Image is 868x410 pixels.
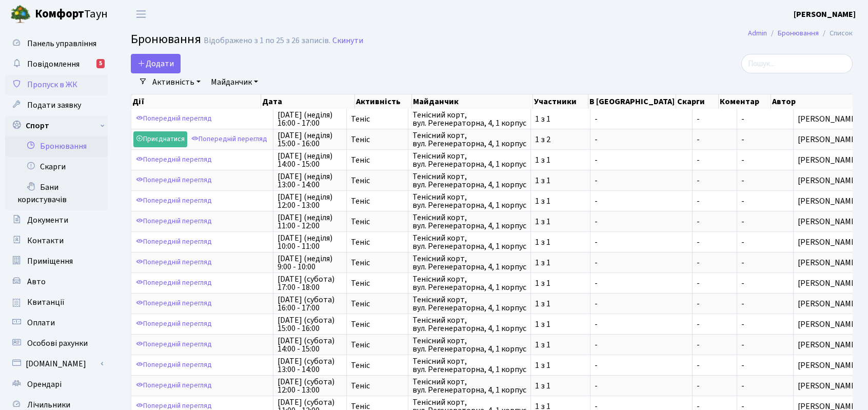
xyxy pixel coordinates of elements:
[278,172,342,189] span: [DATE] (неділя) 13:00 - 14:00
[697,156,733,164] span: -
[332,36,363,46] a: Скинути
[27,297,65,308] span: Квитанції
[351,115,404,123] span: Теніс
[133,337,214,353] a: Попередній перегляд
[133,152,214,168] a: Попередній перегляд
[535,177,586,185] span: 1 з 1
[741,298,744,309] span: -
[412,378,526,394] span: Тенісний корт, вул. Регенераторна, 4, 1 корпус
[351,259,404,267] span: Теніс
[27,317,55,328] span: Оплати
[5,54,108,74] a: Повідомлення5
[697,197,733,205] span: -
[351,279,404,287] span: Теніс
[351,135,404,144] span: Теніс
[412,316,526,333] span: Тенісний корт, вул. Регенераторна, 4, 1 корпус
[355,94,412,109] th: Активність
[133,131,187,147] a: Приєднатися
[697,218,733,226] span: -
[278,378,342,394] span: [DATE] (субота) 12:00 - 13:00
[133,255,214,270] a: Попередній перегляд
[535,218,586,226] span: 1 з 1
[741,380,744,392] span: -
[697,259,733,267] span: -
[676,94,718,109] th: Скарги
[278,357,342,374] span: [DATE] (субота) 13:00 - 14:00
[278,275,342,291] span: [DATE] (субота) 17:00 - 18:00
[351,341,404,349] span: Теніс
[278,337,342,353] span: [DATE] (субота) 14:00 - 15:00
[595,259,688,267] span: -
[412,131,526,148] span: Тенісний корт, вул. Регенераторна, 4, 1 корпус
[189,131,270,147] a: Попередній перегляд
[131,94,261,109] th: Дії
[27,379,62,390] span: Орендарі
[794,9,856,20] b: [PERSON_NAME]
[5,177,108,210] a: Бани користувачів
[741,134,744,145] span: -
[278,193,342,209] span: [DATE] (неділя) 12:00 - 13:00
[412,357,526,374] span: Тенісний корт, вул. Регенераторна, 4, 1 корпус
[697,382,733,390] span: -
[595,156,688,164] span: -
[27,100,81,111] span: Подати заявку
[27,58,80,70] span: Повідомлення
[131,30,201,48] span: Бронювання
[5,333,108,354] a: Особові рахунки
[535,115,586,123] span: 1 з 1
[535,320,586,328] span: 1 з 1
[5,354,108,374] a: [DOMAIN_NAME]
[535,382,586,390] span: 1 з 1
[741,257,744,268] span: -
[133,111,214,127] a: Попередній перегляд
[5,271,108,292] a: Авто
[535,238,586,246] span: 1 з 1
[719,94,772,109] th: Коментар
[535,279,586,287] span: 1 з 1
[351,300,404,308] span: Теніс
[278,213,342,230] span: [DATE] (неділя) 11:00 - 12:00
[412,111,526,127] span: Тенісний корт, вул. Регенераторна, 4, 1 корпус
[96,59,105,68] div: 5
[351,177,404,185] span: Теніс
[697,135,733,144] span: -
[697,300,733,308] span: -
[535,300,586,308] span: 1 з 1
[588,94,676,109] th: В [GEOGRAPHIC_DATA]
[5,115,108,136] a: Спорт
[697,361,733,369] span: -
[133,316,214,332] a: Попередній перегляд
[595,197,688,205] span: -
[741,216,744,227] span: -
[27,338,88,349] span: Особові рахунки
[741,237,744,248] span: -
[595,320,688,328] span: -
[697,320,733,328] span: -
[535,135,586,144] span: 1 з 2
[535,259,586,267] span: 1 з 1
[741,360,744,371] span: -
[595,300,688,308] span: -
[412,172,526,189] span: Тенісний корт, вул. Регенераторна, 4, 1 корпус
[5,157,108,177] a: Скарги
[278,131,342,148] span: [DATE] (неділя) 15:00 - 16:00
[27,235,64,246] span: Контакти
[35,6,84,22] b: Комфорт
[133,193,214,209] a: Попередній перегляд
[5,230,108,251] a: Контакти
[27,256,73,267] span: Приміщення
[5,74,108,95] a: Пропуск в ЖК
[535,361,586,369] span: 1 з 1
[412,234,526,250] span: Тенісний корт, вул. Регенераторна, 4, 1 корпус
[10,4,31,25] img: logo.png
[351,156,404,164] span: Теніс
[35,6,108,23] span: Таун
[778,28,819,38] a: Бронювання
[741,339,744,350] span: -
[535,197,586,205] span: 1 з 1
[697,238,733,246] span: -
[27,79,77,90] span: Пропуск в ЖК
[5,33,108,54] a: Панель управління
[5,251,108,271] a: Приміщення
[697,177,733,185] span: -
